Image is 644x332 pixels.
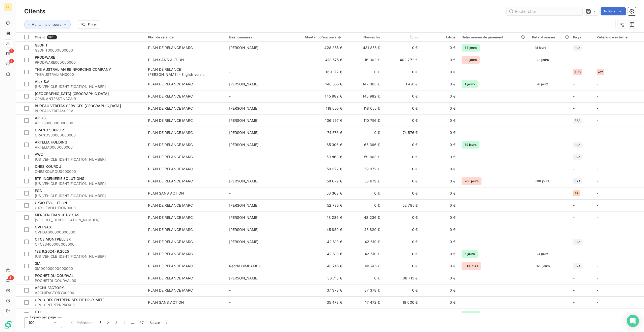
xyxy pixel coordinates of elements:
[627,315,639,327] div: Open Intercom Messenger
[35,152,43,156] span: AW2
[229,300,231,304] span: -
[97,317,104,328] button: 1
[383,284,421,296] td: 0 €
[35,298,104,302] span: OPCO DES ENTREPRISES DE PROXIMITE
[575,180,580,183] span: FRA
[148,45,193,50] div: PLAN DE RELANCE MARC
[573,82,575,86] span: -
[383,236,421,248] td: 0 €
[383,309,421,321] td: 0 €
[383,199,421,211] td: 52 785 €
[345,272,383,284] td: 0 €
[287,78,345,90] td: 148 555 €
[148,239,193,244] div: PLAN DE RELANCE MARC
[421,211,459,224] td: 0 €
[345,163,383,175] td: 59 372 €
[383,260,421,272] td: 0 €
[345,139,383,151] td: 65 396 €
[421,224,459,236] td: 0 €
[287,248,345,260] td: 42 610 €
[532,56,552,64] span: -38 jours
[100,320,101,325] span: 1
[424,35,455,39] div: Litige
[462,56,480,64] span: 83 jours
[597,167,598,171] span: -
[383,272,421,284] td: 38 713 €
[35,181,142,186] span: [US_VEHICLE_IDENTIFICATION_NUMBER]
[597,276,598,280] span: -
[345,151,383,163] td: 59 863 €
[229,312,231,317] span: -
[597,94,598,98] span: -
[575,155,580,158] span: FRA
[148,167,193,172] div: PLAN DE RELANCE MARC
[597,215,598,220] span: -
[597,45,598,50] span: -
[345,102,383,114] td: 118 055 €
[421,163,459,175] td: 0 €
[32,22,61,27] span: Montant d'encours
[421,114,459,127] td: 0 €
[597,288,598,292] span: -
[573,300,575,304] span: -
[229,240,259,244] span: [PERSON_NAME]
[597,191,598,195] span: -
[421,151,459,163] td: 0 €
[575,143,580,146] span: FRA
[148,264,193,269] div: PLAN DE RELANCE MARC
[532,177,552,185] span: -110 jours
[287,66,345,78] td: 169 172 €
[421,42,459,54] td: 0 €
[35,254,142,259] span: [US_VEHICLE_IDENTIFICATION_NUMBER]
[35,218,142,223] span: [VEHICLE_IDENTIFICATION_NUMBER]
[148,312,193,317] div: PLAN DE RELANCE MARC
[290,35,342,39] div: Montant d'encours
[575,46,580,49] span: FRA
[345,211,383,224] td: 48 236 €
[421,296,459,309] td: 0 €
[345,260,383,272] td: 40 745 €
[229,106,259,110] span: [PERSON_NAME]
[573,215,575,220] span: -
[287,211,345,224] td: 48 236 €
[597,130,598,135] span: -
[287,224,345,236] td: 45 820 €
[345,309,383,321] td: 27 640 €
[148,276,193,281] div: PLAN DE RELANCE MARC
[532,35,567,39] div: Retard moyen
[229,58,231,62] span: -
[77,20,100,29] button: Filtrer
[287,187,345,199] td: 56 363 €
[532,250,551,258] span: -24 jours
[24,7,45,16] h3: Clients
[383,66,421,78] td: 0 €
[532,44,549,52] span: 18 jours
[575,240,580,243] span: FRA
[148,118,193,123] div: PLAN DE RELANCE MARC
[345,284,383,296] td: 37 378 €
[287,284,345,296] td: 37 378 €
[35,213,79,217] span: MERSEN FRANCE PY SAS
[35,60,142,65] span: PRODWARE000000000
[229,143,259,147] span: [PERSON_NAME]
[287,272,345,284] td: 38 713 €
[345,199,383,211] td: 0 €
[35,157,142,162] span: [US_VEHICLE_IDENTIFICATION_NUMBER]
[287,199,345,211] td: 52 785 €
[24,20,71,29] button: Montant d'encours
[148,179,193,184] div: PLAN DE RELANCE MARC
[421,139,459,151] td: 0 €
[532,311,548,318] span: 9 jours
[421,66,459,78] td: 0 €
[35,133,142,138] span: ORANOS00000000000
[573,35,591,39] div: Pays
[148,130,193,135] div: PLAN DE RELANCE MARC
[29,320,35,325] span: 100
[345,90,383,102] td: 145 982 €
[287,114,345,127] td: 106 257 €
[573,312,575,317] span: -
[229,70,231,74] span: -
[462,177,481,185] span: 288 jours
[147,317,172,328] button: Suivant
[148,215,193,220] div: PLAN DE RELANCE MARC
